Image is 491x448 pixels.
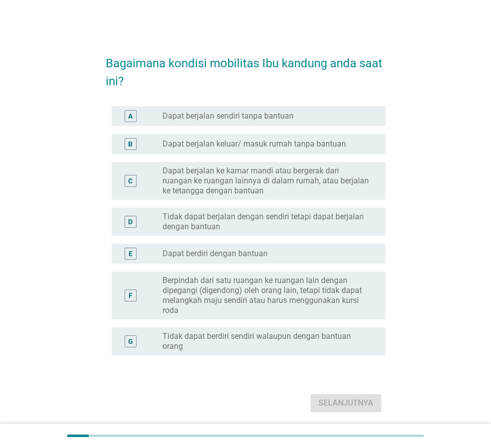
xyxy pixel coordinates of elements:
label: Dapat berdiri dengan bantuan [163,249,268,259]
label: Dapat berjalan keluar/ masuk rumah tanpa bantuan [163,139,346,149]
div: E [129,248,133,259]
div: D [128,216,133,227]
label: Dapat berjalan sendiri tanpa bantuan [163,111,294,121]
label: Tidak dapat berjalan dengan sendiri tetapi dapat berjalan dengan bantuan [163,212,369,232]
div: A [128,111,133,121]
div: F [129,290,133,300]
div: B [128,139,133,149]
label: Dapat berjalan ke kamar mandi atau bergerak dari ruangan ke ruangan lainnya di dalam rumah, atau ... [163,166,369,196]
label: Tidak dapat berdiri sendiri walaupun dengan bantuan orang [163,331,369,351]
div: C [128,175,133,186]
div: G [128,336,133,346]
h2: Bagaimana kondisi mobilitas Ibu kandung anda saat ini? [106,44,385,90]
label: Berpindah dari satu ruangan ke ruangan lain dengan dipegangi (digendong) oleh orang lain, tetapi ... [163,276,369,315]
